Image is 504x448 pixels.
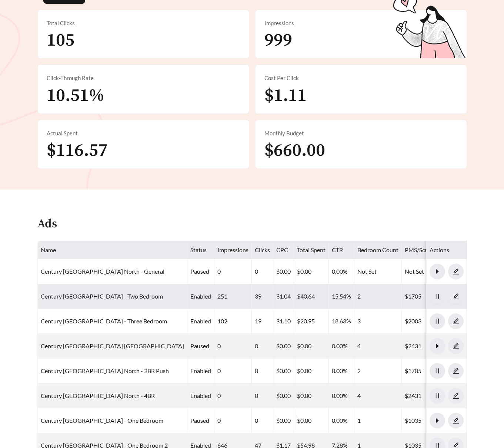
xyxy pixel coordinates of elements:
[273,408,294,433] td: $0.00
[448,317,464,325] a: edit
[47,139,107,162] span: $116.57
[252,259,273,284] td: 0
[190,342,209,349] span: paused
[264,85,307,107] span: $1.11
[332,246,343,253] span: CTR
[190,293,211,300] span: enabled
[37,218,57,231] h4: Ads
[252,408,273,433] td: 0
[294,284,329,309] td: $40.64
[47,19,240,27] div: Total Clicks
[402,309,468,334] td: $2003
[354,408,402,433] td: 1
[294,259,329,284] td: $0.00
[430,343,445,349] span: caret-right
[273,359,294,383] td: $0.00
[402,259,468,284] td: Not Set
[214,259,252,284] td: 0
[273,259,294,284] td: $0.00
[41,293,163,300] a: Century [GEOGRAPHIC_DATA] - Two Bedroom
[38,241,187,259] th: Name
[273,383,294,408] td: $0.00
[430,293,445,300] span: pause
[41,268,164,275] a: Century [GEOGRAPHIC_DATA] North - General
[430,289,445,304] button: pause
[41,392,155,399] a: Century [GEOGRAPHIC_DATA] North - 4BR
[430,388,445,403] button: pause
[402,359,468,383] td: $1705
[294,241,329,259] th: Total Spent
[448,338,464,354] button: edit
[214,334,252,359] td: 0
[190,367,211,374] span: enabled
[190,417,209,424] span: paused
[41,317,167,325] a: Century [GEOGRAPHIC_DATA] - Three Bedroom
[430,318,445,325] span: pause
[448,417,463,424] span: edit
[214,309,252,334] td: 102
[430,363,445,379] button: pause
[252,334,273,359] td: 0
[47,29,74,52] span: 105
[354,309,402,334] td: 3
[294,334,329,359] td: $0.00
[264,29,292,52] span: 999
[329,383,354,408] td: 0.00%
[276,246,288,253] span: CPC
[354,259,402,284] td: Not Set
[448,268,464,275] a: edit
[448,367,464,374] a: edit
[214,284,252,309] td: 251
[190,392,211,399] span: enabled
[187,241,214,259] th: Status
[329,408,354,433] td: 0.00%
[354,241,402,259] th: Bedroom Count
[448,318,463,325] span: edit
[402,383,468,408] td: $2431
[430,413,445,428] button: caret-right
[273,309,294,334] td: $1.10
[402,334,468,359] td: $2431
[354,334,402,359] td: 4
[47,85,104,107] span: 10.51%
[294,359,329,383] td: $0.00
[430,338,445,354] button: caret-right
[448,368,463,374] span: edit
[448,343,463,349] span: edit
[41,342,184,349] a: Century [GEOGRAPHIC_DATA] [GEOGRAPHIC_DATA]
[402,408,468,433] td: $1035
[430,368,445,374] span: pause
[448,268,463,275] span: edit
[214,408,252,433] td: 0
[430,268,445,275] span: caret-right
[294,408,329,433] td: $0.00
[264,139,325,162] span: $660.00
[448,293,464,300] a: edit
[190,317,211,325] span: enabled
[41,417,163,424] a: Century [GEOGRAPHIC_DATA] - One Bedroom
[448,264,464,279] button: edit
[448,342,464,349] a: edit
[430,392,445,399] span: pause
[448,363,464,379] button: edit
[448,413,464,428] button: edit
[448,289,464,304] button: edit
[354,284,402,309] td: 2
[430,264,445,279] button: caret-right
[294,383,329,408] td: $0.00
[448,417,464,424] a: edit
[427,241,467,259] th: Actions
[273,334,294,359] td: $0.00
[264,19,458,27] div: Impressions
[430,313,445,329] button: pause
[448,388,464,403] button: edit
[214,241,252,259] th: Impressions
[294,309,329,334] td: $20.95
[252,241,273,259] th: Clicks
[252,309,273,334] td: 19
[264,74,458,82] div: Cost Per Click
[354,383,402,408] td: 4
[214,359,252,383] td: 0
[214,383,252,408] td: 0
[354,359,402,383] td: 2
